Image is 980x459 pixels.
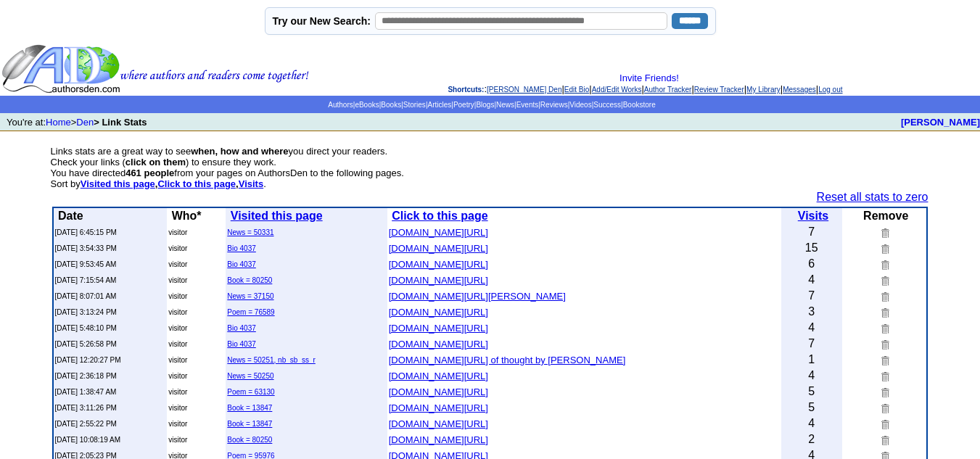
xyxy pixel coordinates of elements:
font: [DATE] 7:15:54 AM [55,276,117,284]
a: Videos [569,101,591,109]
img: Remove this link [878,259,889,270]
a: Book = 13847 [227,420,272,428]
font: [DATE] 10:08:19 AM [55,436,120,444]
a: Events [516,101,539,109]
font: [DATE] 6:45:15 PM [55,228,117,236]
td: 3 [781,304,842,320]
img: Remove this link [878,434,889,445]
font: [DOMAIN_NAME][URL] [389,371,488,381]
img: Remove this link [878,418,889,429]
a: [DOMAIN_NAME][URL] [389,305,488,318]
font: visitor [168,356,187,364]
font: [DATE] 9:53:45 AM [55,260,117,268]
font: [DATE] 3:13:24 PM [55,308,117,316]
a: My Library [746,86,781,94]
td: 2 [781,431,842,447]
a: [DOMAIN_NAME][URL] [389,337,488,350]
b: , [81,178,158,189]
a: Reviews [540,101,568,109]
img: Remove this link [878,291,889,302]
a: Messages [783,86,816,94]
font: visitor [168,228,187,236]
font: [DATE] 2:55:22 PM [55,420,117,428]
td: 1 [781,352,842,368]
a: Den [76,117,94,128]
a: [DOMAIN_NAME][URL] [389,241,488,254]
a: Poem = 76589 [227,308,274,316]
font: [DATE] 3:54:33 PM [55,244,117,252]
img: Remove this link [878,323,889,334]
a: News = 50251, nb_sb_ss_r [227,356,315,364]
td: 4 [781,272,842,288]
a: Success [593,101,621,109]
a: [DOMAIN_NAME][URL] of thought by [PERSON_NAME] [389,353,626,365]
font: visitor [168,404,187,412]
font: [DATE] 12:20:27 PM [55,356,121,364]
font: [DOMAIN_NAME][URL] [389,323,488,334]
font: [DATE] 3:11:26 PM [55,404,117,412]
font: [DOMAIN_NAME][URL] [389,275,488,286]
span: Shortcuts: [448,86,484,94]
td: 5 [781,400,842,415]
a: Bio 4037 [227,324,255,332]
a: Stories [403,101,426,109]
td: 7 [781,224,842,240]
font: [DATE] 5:48:10 PM [55,324,117,332]
img: Remove this link [878,402,889,413]
b: > Link Stats [94,117,147,128]
a: Invite Friends! [619,73,679,83]
font: [DATE] 1:38:47 AM [55,388,117,396]
img: Remove this link [878,275,889,286]
a: Blogs [476,101,494,109]
a: Bio 4037 [227,260,255,268]
img: Remove this link [878,386,889,397]
a: Visited this page [81,178,155,189]
img: Remove this link [878,371,889,381]
a: Poem = 63130 [227,388,274,396]
font: [DATE] 5:26:58 PM [55,340,117,348]
a: [DOMAIN_NAME][URL] [389,369,488,381]
b: when, how and where [191,146,288,157]
td: 15 [781,240,842,256]
img: Remove this link [878,307,889,318]
a: [PERSON_NAME] [901,117,980,128]
td: 4 [781,415,842,431]
font: [DOMAIN_NAME][URL][PERSON_NAME] [389,291,566,302]
a: News = 50250 [227,372,273,380]
font: [DOMAIN_NAME][URL] [389,243,488,254]
img: Remove this link [878,227,889,238]
img: Remove this link [878,339,889,350]
a: [PERSON_NAME] Den [487,86,561,94]
font: visitor [168,340,187,348]
font: visitor [168,244,187,252]
a: [DOMAIN_NAME][URL] [389,321,488,334]
font: [DOMAIN_NAME][URL] [389,418,488,429]
a: Review Tracker [694,86,744,94]
td: 6 [781,256,842,272]
div: : | | | | | | | [312,73,979,94]
font: visitor [168,292,187,300]
font: [DOMAIN_NAME][URL] [389,227,488,238]
font: visitor [168,324,187,332]
td: 7 [781,288,842,304]
a: Click to this page [157,178,236,189]
a: Visits [239,178,263,189]
font: [DOMAIN_NAME][URL] [389,339,488,350]
b: Visits [798,210,828,222]
a: [DOMAIN_NAME][URL] [389,226,488,238]
a: Bio 4037 [227,340,255,348]
a: Visited this page [231,210,323,222]
b: click on them [125,157,186,168]
font: [DATE] 2:36:18 PM [55,372,117,380]
b: 461 people [125,168,174,178]
a: Book = 80250 [227,436,272,444]
a: [DOMAIN_NAME][URL][PERSON_NAME] [389,289,566,302]
a: Bookstore [623,101,656,109]
a: Bio 4037 [227,244,255,252]
font: [DOMAIN_NAME][URL] of thought by [PERSON_NAME] [389,355,626,365]
a: News [496,101,514,109]
a: Authors [328,101,353,109]
td: 7 [781,336,842,352]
